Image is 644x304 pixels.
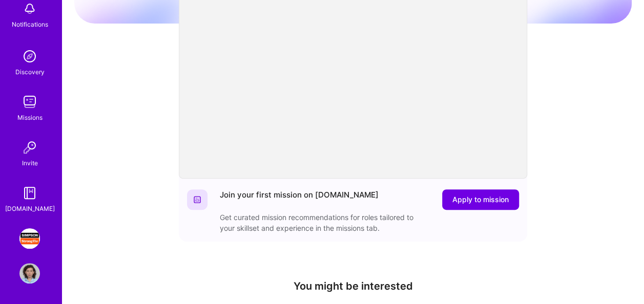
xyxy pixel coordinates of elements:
img: Simpson Strong-Tie: Full-stack engineering team for Platform [19,228,40,249]
span: Apply to mission [452,194,509,205]
div: Invite [22,158,38,168]
div: Get curated mission recommendations for roles tailored to your skillset and experience in the mis... [220,212,425,233]
img: teamwork [19,92,40,112]
img: Invite [19,137,40,158]
img: guide book [19,183,40,203]
button: Apply to mission [442,189,519,210]
div: Join your first mission on [DOMAIN_NAME] [220,189,379,210]
img: User Avatar [19,263,40,284]
h4: You might be interested [179,280,527,292]
div: Discovery [15,67,45,77]
div: Missions [17,112,43,123]
div: [DOMAIN_NAME] [5,203,55,214]
img: discovery [19,46,40,67]
div: Notifications [12,19,48,30]
a: User Avatar [17,263,43,284]
a: Simpson Strong-Tie: Full-stack engineering team for Platform [17,228,43,249]
img: Website [193,196,201,204]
